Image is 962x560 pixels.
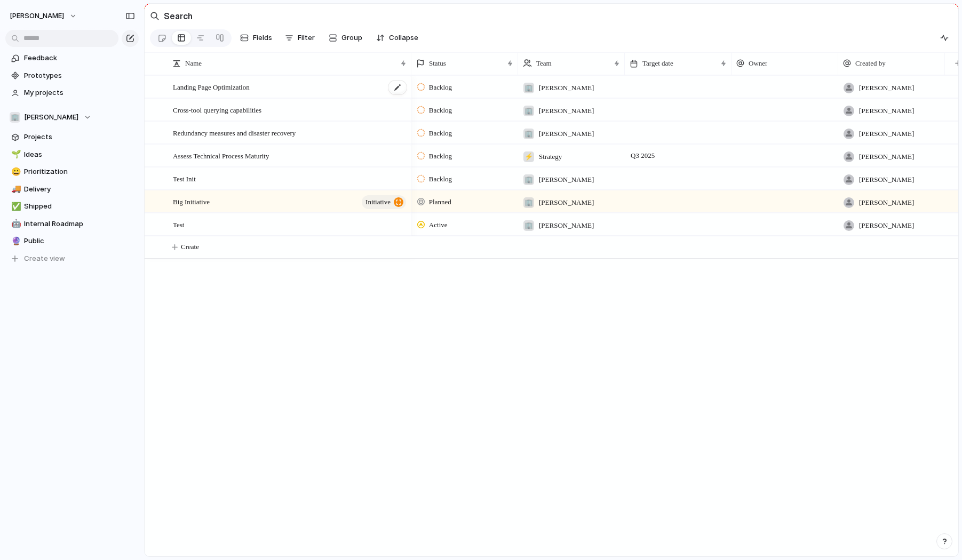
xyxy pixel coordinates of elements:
a: 🌱Ideas [5,147,139,163]
span: Q3 2025 [628,149,657,162]
a: 🤖Internal Roadmap [5,216,139,232]
span: Delivery [24,184,135,195]
span: Planned [429,197,451,207]
span: Status [429,58,446,69]
button: Create view [5,251,139,267]
span: Created by [855,58,886,69]
div: 🔮 [11,235,19,247]
span: Test [173,218,184,230]
button: Group [323,29,368,46]
div: 🏢 [10,112,20,123]
span: [PERSON_NAME] [539,83,594,93]
span: Redundancy measures and disaster recovery [173,126,296,139]
span: Team [536,58,552,69]
span: Cross-tool querying capabilities [173,103,261,116]
div: 🏢 [523,106,534,116]
span: [PERSON_NAME] [859,129,914,139]
span: [PERSON_NAME] [539,174,594,185]
div: ⚡ [523,151,534,162]
span: Backlog [429,151,452,162]
span: Create view [24,253,65,264]
span: Name [185,58,202,69]
span: Active [429,220,448,230]
span: Fields [253,33,272,43]
span: Strategy [539,151,562,162]
a: ✅Shipped [5,198,139,214]
a: 🚚Delivery [5,181,139,197]
span: Backlog [429,82,452,93]
button: 🌱 [10,149,20,160]
a: Prototypes [5,68,139,84]
div: 😀 [11,166,19,178]
span: initiative [365,195,391,210]
span: Feedback [24,53,135,63]
span: [PERSON_NAME] [539,197,594,208]
span: [PERSON_NAME] [859,174,914,185]
button: 🏢[PERSON_NAME] [5,109,139,125]
a: Projects [5,129,139,145]
button: Fields [236,29,276,46]
span: My projects [24,87,135,98]
span: [PERSON_NAME] [859,106,914,116]
button: [PERSON_NAME] [5,7,83,25]
button: 😀 [10,166,20,177]
span: [PERSON_NAME] [859,197,914,208]
span: Target date [642,58,673,69]
span: Big Initiative [173,195,210,207]
span: Shipped [24,201,135,212]
span: Public [24,236,135,246]
span: Prototypes [24,70,135,81]
button: initiative [362,195,406,209]
span: Collapse [389,33,418,43]
div: 🏢 [523,174,534,185]
span: Filter [298,33,315,43]
div: 🏢 [523,220,534,231]
span: Ideas [24,149,135,160]
span: [PERSON_NAME] [539,129,594,139]
a: Feedback [5,50,139,66]
a: 🔮Public [5,233,139,249]
span: Landing Page Optimization [173,81,250,93]
span: Backlog [429,105,452,116]
div: 🚚 [11,183,19,195]
a: 😀Prioritization [5,164,139,180]
span: Projects [24,132,135,142]
div: 🏢 [523,83,534,93]
span: Create [181,242,199,252]
button: 🚚 [10,184,20,195]
button: 🤖 [10,219,20,229]
span: [PERSON_NAME] [859,83,914,93]
span: [PERSON_NAME] [539,220,594,231]
span: Internal Roadmap [24,219,135,229]
span: Prioritization [24,166,135,177]
span: [PERSON_NAME] [24,112,78,123]
span: Backlog [429,128,452,139]
button: ✅ [10,201,20,212]
div: 🌱 [11,148,19,161]
span: [PERSON_NAME] [539,106,594,116]
span: Backlog [429,174,452,185]
button: Collapse [372,29,423,46]
div: 🏢 [523,129,534,139]
span: Test Init [173,172,196,185]
span: Assess Technical Process Maturity [173,149,269,162]
span: [PERSON_NAME] [859,151,914,162]
a: My projects [5,85,139,101]
div: 🤖 [11,218,19,230]
span: Owner [749,58,767,69]
span: Group [341,33,362,43]
div: 🏢 [523,197,534,208]
button: 🔮 [10,236,20,246]
h2: Search [164,10,193,22]
div: ✅ [11,201,19,213]
span: [PERSON_NAME] [859,220,914,231]
button: Filter [281,29,319,46]
span: [PERSON_NAME] [10,11,64,21]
